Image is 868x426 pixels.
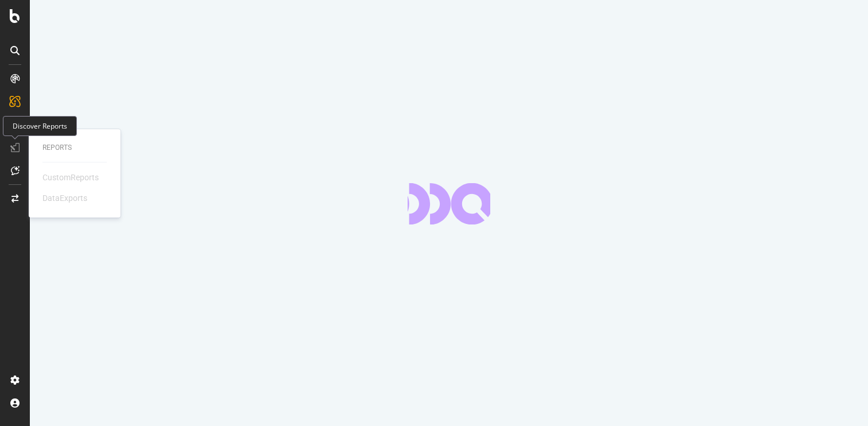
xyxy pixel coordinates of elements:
[408,183,490,224] div: animation
[42,172,99,183] div: CustomReports
[3,116,77,136] div: Discover Reports
[42,143,107,153] div: Reports
[42,192,87,204] div: DataExports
